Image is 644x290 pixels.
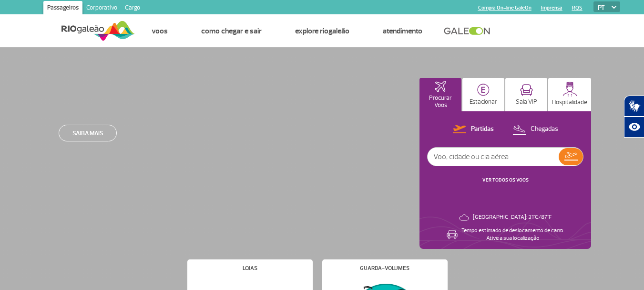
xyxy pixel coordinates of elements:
div: Plugin de acessibilidade da Hand Talk. [624,96,644,138]
button: Hospitalidade [548,78,591,111]
a: Como chegar e sair [201,26,262,36]
a: VER TODOS OS VOOS [482,177,529,183]
img: airplaneHomeActive.svg [435,81,446,92]
p: Procurar Voos [424,95,457,109]
a: Saiba mais [59,125,117,141]
button: Sala VIP [505,78,547,111]
a: Passageiros [43,1,82,16]
p: Tempo estimado de deslocamento de carro: Ative a sua localização [461,227,564,242]
input: Voo, cidade ou cia aérea [428,148,559,166]
a: Atendimento [383,26,422,36]
a: Corporativo [82,1,121,16]
button: VER TODOS OS VOOS [480,176,532,184]
button: Chegadas [510,123,561,136]
button: Abrir tradutor de língua de sinais. [624,96,644,117]
a: Compra On-line GaleOn [478,5,532,11]
p: Sala VIP [516,98,537,106]
a: Imprensa [541,5,562,11]
img: hospitality.svg [562,82,577,97]
h4: Guarda-volumes [360,266,409,271]
a: Cargo [121,1,144,16]
p: Estacionar [470,98,497,106]
h4: Lojas [243,266,257,271]
button: Partidas [450,123,497,136]
button: Abrir recursos assistivos. [624,117,644,138]
a: Explore RIOgaleão [295,26,349,36]
button: Estacionar [462,78,504,111]
a: RQS [572,5,583,11]
p: Hospitalidade [552,99,587,106]
button: Procurar Voos [419,78,461,111]
img: carParkingHome.svg [477,84,490,96]
p: [GEOGRAPHIC_DATA]: 31°C/87°F [473,214,552,221]
p: Partidas [471,125,494,134]
img: vipRoom.svg [520,84,533,96]
p: Chegadas [531,125,558,134]
a: Voos [152,26,168,36]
